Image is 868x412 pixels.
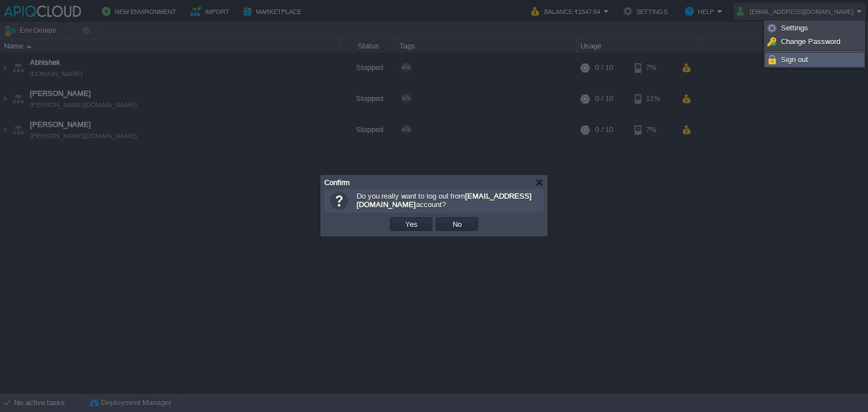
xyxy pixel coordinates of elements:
span: Change Password [781,37,840,46]
a: Sign out [766,54,863,66]
button: Yes [402,219,421,229]
b: [EMAIL_ADDRESS][DOMAIN_NAME] [357,192,532,209]
a: Settings [766,22,863,34]
span: Sign out [781,55,808,64]
span: Settings [781,24,808,32]
button: No [449,219,465,229]
span: Do you really want to log out from account? [357,192,532,209]
span: Confirm [324,178,350,187]
a: Change Password [766,36,863,48]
